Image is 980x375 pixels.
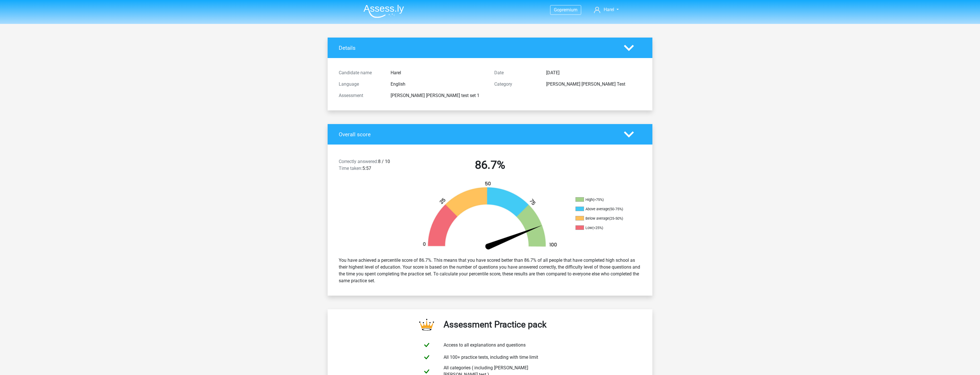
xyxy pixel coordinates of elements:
div: [PERSON_NAME] [PERSON_NAME] Test [542,81,646,88]
span: Correctly answered: [339,159,378,164]
span: Go [554,7,560,13]
span: Time taken: [339,166,362,171]
div: Harel [386,69,490,76]
li: Low [575,225,632,230]
div: Category [490,81,542,88]
div: Language [334,81,386,88]
div: Date [490,69,542,76]
div: English [386,81,490,88]
div: [DATE] [542,69,646,76]
a: Gopremium [550,6,581,14]
div: [PERSON_NAME] [PERSON_NAME] test set 1 [386,92,490,99]
h4: Overall score [339,131,615,138]
div: Candidate name [334,69,386,76]
li: High [575,197,632,202]
img: 87.ad340e3c98c4.png [413,181,567,252]
a: Harel [592,6,621,13]
div: (25-50%) [609,216,623,221]
div: 8 / 10 5:57 [334,158,412,174]
span: premium [560,7,577,13]
li: Above average [575,207,632,212]
h4: Details [339,45,615,51]
div: (>75%) [593,197,604,202]
div: You have achieved a percentile score of 86.7%. This means that you have scored better than 86.7% ... [334,255,646,287]
span: Harel [604,7,614,12]
h2: 86.7% [416,158,563,172]
div: (<25%) [592,226,603,230]
div: (50-75%) [609,207,623,211]
div: Assessment [334,92,386,99]
li: Below average [575,216,632,221]
img: Assessly [364,5,404,18]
